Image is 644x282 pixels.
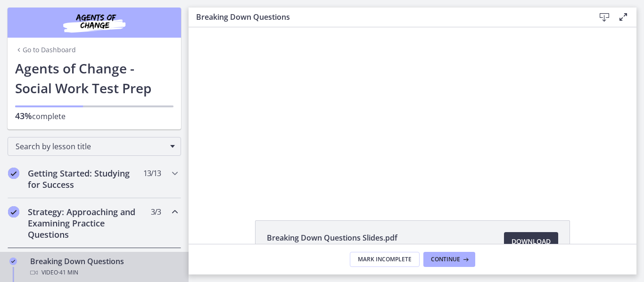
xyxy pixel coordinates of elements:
[30,256,177,278] div: Breaking Down Questions
[143,168,161,179] span: 13 / 13
[8,137,181,156] div: Search by lesson title
[423,252,475,267] button: Continue
[267,232,397,243] span: Breaking Down Questions Slides.pdf
[151,206,161,218] span: 3 / 3
[504,232,558,251] a: Download
[15,58,173,98] h1: Agents of Change - Social Work Test Prep
[189,27,636,199] iframe: Video Lesson
[358,256,412,263] span: Mark Incomplete
[15,45,76,55] a: Go to Dashboard
[431,256,460,263] span: Continue
[58,267,78,278] span: · 41 min
[9,258,17,265] i: Completed
[350,252,420,267] button: Mark Incomplete
[512,236,551,247] span: Download
[8,168,19,179] i: Completed
[267,243,397,251] span: 419 KB
[38,11,151,34] img: Agents of Change
[196,11,580,23] h3: Breaking Down Questions
[30,267,177,278] div: Video
[16,141,165,152] span: Search by lesson title
[28,168,143,190] h2: Getting Started: Studying for Success
[8,206,19,218] i: Completed
[15,110,32,121] span: 43%
[28,206,143,240] h2: Strategy: Approaching and Examining Practice Questions
[15,110,173,122] p: complete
